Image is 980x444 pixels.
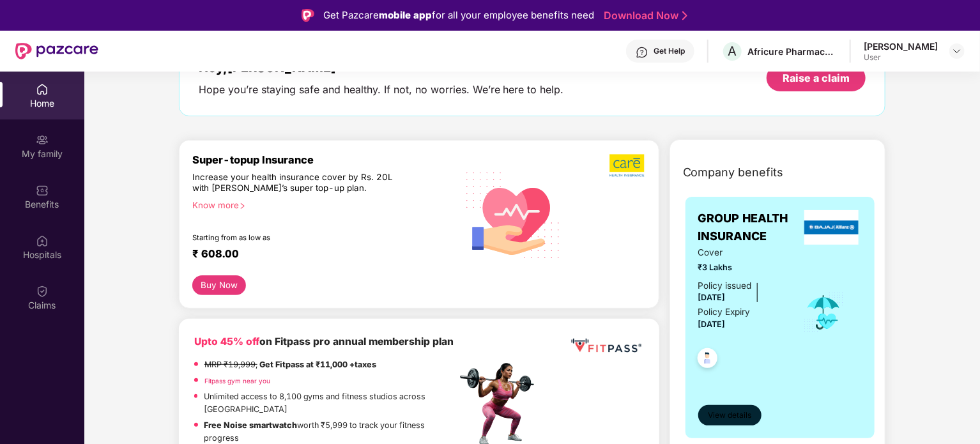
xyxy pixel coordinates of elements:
b: Upto 45% off [194,335,259,348]
strong: mobile app [379,9,432,21]
div: ₹ 608.00 [192,247,444,263]
span: A [728,43,737,59]
div: Policy issued [698,279,752,293]
img: b5dec4f62d2307b9de63beb79f102df3.png [609,153,646,178]
del: MRP ₹19,999, [204,360,257,369]
div: User [864,52,938,63]
div: Super-topup Insurance [192,153,457,166]
img: icon [803,291,845,333]
button: Buy Now [192,275,247,295]
div: Africure Pharmaceuticals ([GEOGRAPHIC_DATA]) Private [747,45,837,57]
img: Stroke [682,9,687,22]
span: [DATE] [698,319,726,329]
div: Increase your health insurance cover by Rs. 20L with [PERSON_NAME]’s super top-up plan. [192,172,402,195]
a: Fitpass gym near you [204,377,270,385]
span: ₹3 Lakhs [698,261,786,274]
strong: Get Fitpass at ₹11,000 +taxes [259,360,376,369]
img: svg+xml;base64,PHN2ZyBpZD0iSG9zcGl0YWxzIiB4bWxucz0iaHR0cDovL3d3dy53My5vcmcvMjAwMC9zdmciIHdpZHRoPS... [36,234,49,247]
span: View details [708,410,751,422]
img: svg+xml;base64,PHN2ZyBpZD0iSG9tZSIgeG1sbnM9Imh0dHA6Ly93d3cudzMub3JnLzIwMDAvc3ZnIiB3aWR0aD0iMjAiIG... [36,83,49,96]
b: on Fitpass pro annual membership plan [194,335,454,348]
p: Unlimited access to 8,100 gyms and fitness studios across [GEOGRAPHIC_DATA] [204,390,457,416]
div: [PERSON_NAME] [864,40,938,52]
img: New Pazcare Logo [15,43,98,59]
img: svg+xml;base64,PHN2ZyBpZD0iSGVscC0zMngzMiIgeG1sbnM9Imh0dHA6Ly93d3cudzMub3JnLzIwMDAvc3ZnIiB3aWR0aD... [636,46,648,59]
span: Cover [698,246,786,259]
img: Logo [302,9,314,22]
div: Policy Expiry [698,305,751,319]
span: GROUP HEALTH INSURANCE [698,210,801,246]
img: svg+xml;base64,PHN2ZyB4bWxucz0iaHR0cDovL3d3dy53My5vcmcvMjAwMC9zdmciIHhtbG5zOnhsaW5rPSJodHRwOi8vd3... [457,157,570,272]
button: View details [698,405,762,425]
span: right [239,203,246,210]
img: svg+xml;base64,PHN2ZyB4bWxucz0iaHR0cDovL3d3dy53My5vcmcvMjAwMC9zdmciIHdpZHRoPSI0OC45NDMiIGhlaWdodD... [692,344,723,376]
img: svg+xml;base64,PHN2ZyBpZD0iQmVuZWZpdHMiIHhtbG5zPSJodHRwOi8vd3d3LnczLm9yZy8yMDAwL3N2ZyIgd2lkdGg9Ij... [36,184,49,197]
img: svg+xml;base64,PHN2ZyBpZD0iQ2xhaW0iIHhtbG5zPSJodHRwOi8vd3d3LnczLm9yZy8yMDAwL3N2ZyIgd2lkdGg9IjIwIi... [36,285,49,298]
div: Starting from as low as [192,233,402,242]
strong: Free Noise smartwatch [204,420,298,430]
span: Company benefits [683,164,784,181]
a: Download Now [604,9,684,22]
div: Know more [192,200,449,209]
img: insurerLogo [804,210,859,245]
div: Get Pazcare for all your employee benefits need [323,8,594,23]
img: svg+xml;base64,PHN2ZyB3aWR0aD0iMjAiIGhlaWdodD0iMjAiIHZpZXdCb3g9IjAgMCAyMCAyMCIgZmlsbD0ibm9uZSIgeG... [36,134,49,146]
div: Hope you’re staying safe and healthy. If not, no worries. We’re here to help. [199,83,564,96]
img: fppp.png [569,334,643,358]
div: Raise a claim [783,71,850,85]
img: svg+xml;base64,PHN2ZyBpZD0iRHJvcGRvd24tMzJ4MzIiIHhtbG5zPSJodHRwOi8vd3d3LnczLm9yZy8yMDAwL3N2ZyIgd2... [952,46,962,56]
span: [DATE] [698,293,726,302]
div: Get Help [654,46,685,56]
